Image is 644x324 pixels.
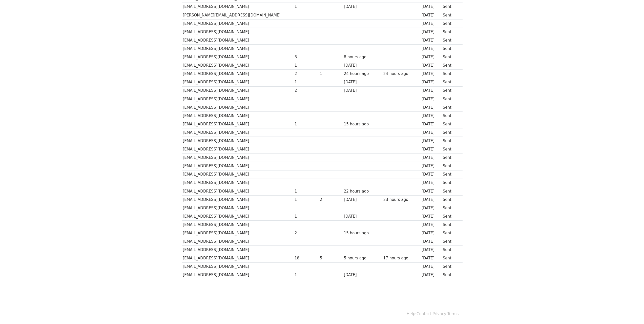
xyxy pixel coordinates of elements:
td: Sent [442,137,460,145]
div: [DATE] [422,255,440,261]
div: 1 [295,197,317,203]
div: [DATE] [422,163,440,169]
div: [DATE] [344,272,381,278]
td: Sent [442,45,460,53]
div: [DATE] [422,180,440,186]
div: [DATE] [422,247,440,253]
div: Chatt-widget [619,300,644,324]
div: 1 [295,121,317,127]
div: [DATE] [344,214,381,219]
td: Sent [442,70,460,78]
td: Sent [442,254,460,262]
td: Sent [442,187,460,195]
div: [DATE] [422,222,440,228]
td: [EMAIL_ADDRESS][DOMAIN_NAME] [182,254,294,262]
td: Sent [442,103,460,111]
div: [DATE] [422,214,440,219]
td: Sent [442,28,460,36]
td: Sent [442,221,460,229]
div: [DATE] [344,88,381,93]
td: [EMAIL_ADDRESS][DOMAIN_NAME] [182,137,294,145]
div: [DATE] [422,230,440,236]
td: Sent [442,204,460,212]
div: 24 hours ago [344,71,381,77]
td: [EMAIL_ADDRESS][DOMAIN_NAME] [182,3,294,11]
div: 3 [295,54,317,60]
div: [DATE] [422,29,440,35]
div: [DATE] [422,105,440,110]
div: [DATE] [344,63,381,68]
div: 1 [320,71,341,77]
td: [EMAIL_ADDRESS][DOMAIN_NAME] [182,262,294,271]
td: [EMAIL_ADDRESS][DOMAIN_NAME] [182,170,294,179]
td: [EMAIL_ADDRESS][DOMAIN_NAME] [182,111,294,120]
div: 5 hours ago [344,255,381,261]
td: [EMAIL_ADDRESS][DOMAIN_NAME] [182,70,294,78]
td: Sent [442,11,460,19]
td: Sent [442,128,460,137]
div: 17 hours ago [383,255,419,261]
div: 8 hours ago [344,54,381,60]
td: [EMAIL_ADDRESS][DOMAIN_NAME] [182,154,294,162]
td: Sent [442,61,460,70]
td: [PERSON_NAME][EMAIL_ADDRESS][DOMAIN_NAME] [182,11,294,19]
div: [DATE] [422,205,440,211]
div: [DATE] [422,88,440,93]
td: Sent [442,212,460,221]
td: [EMAIL_ADDRESS][DOMAIN_NAME] [182,28,294,36]
div: 1 [295,188,317,194]
td: Sent [442,145,460,154]
td: Sent [442,271,460,279]
div: [DATE] [422,171,440,177]
div: [DATE] [344,4,381,10]
td: [EMAIL_ADDRESS][DOMAIN_NAME] [182,95,294,103]
td: [EMAIL_ADDRESS][DOMAIN_NAME] [182,78,294,86]
div: [DATE] [344,197,381,203]
div: [DATE] [422,188,440,194]
td: Sent [442,237,460,246]
a: Terms [447,312,459,316]
td: Sent [442,19,460,28]
div: 5 [320,255,341,261]
td: [EMAIL_ADDRESS][DOMAIN_NAME] [182,204,294,212]
div: 2 [320,197,341,203]
a: Privacy [432,312,446,316]
td: [EMAIL_ADDRESS][DOMAIN_NAME] [182,61,294,70]
div: 18 [295,255,317,261]
td: Sent [442,229,460,237]
td: Sent [442,195,460,204]
div: [DATE] [422,121,440,127]
div: 24 hours ago [383,71,419,77]
div: [DATE] [422,113,440,119]
td: Sent [442,3,460,11]
div: [DATE] [422,71,440,77]
div: [DATE] [422,146,440,152]
div: 2 [295,71,317,77]
div: [DATE] [422,46,440,52]
div: [DATE] [422,79,440,85]
td: Sent [442,262,460,271]
div: 1 [295,272,317,278]
div: 1 [295,214,317,219]
td: Sent [442,111,460,120]
td: Sent [442,120,460,128]
td: [EMAIL_ADDRESS][DOMAIN_NAME] [182,271,294,279]
div: [DATE] [422,4,440,10]
div: 15 hours ago [344,230,381,236]
td: Sent [442,170,460,179]
div: [DATE] [422,130,440,136]
td: Sent [442,53,460,61]
td: Sent [442,36,460,45]
div: [DATE] [422,239,440,244]
td: [EMAIL_ADDRESS][DOMAIN_NAME] [182,19,294,28]
td: Sent [442,86,460,95]
div: 2 [295,88,317,93]
td: Sent [442,179,460,187]
td: Sent [442,246,460,254]
td: [EMAIL_ADDRESS][DOMAIN_NAME] [182,36,294,45]
div: 22 hours ago [344,188,381,194]
div: [DATE] [422,264,440,270]
td: [EMAIL_ADDRESS][DOMAIN_NAME] [182,86,294,95]
div: [DATE] [344,79,381,85]
div: [DATE] [422,272,440,278]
